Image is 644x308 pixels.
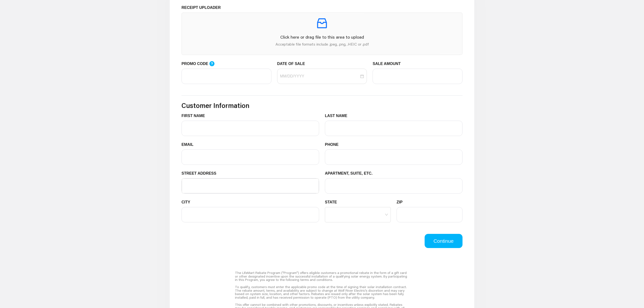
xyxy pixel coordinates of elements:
[277,61,309,67] label: DATE OF SALE
[186,41,458,47] p: Acceptable file formats include .jpeg, .png, .HEIC or .pdf
[325,149,463,165] input: PHONE
[325,199,340,205] label: STATE
[181,61,219,67] label: PROMO CODE
[181,5,224,11] label: RECEIPT UPLOADER
[397,199,406,205] label: ZIP
[185,179,316,193] input: STREET ADDRESS
[373,69,463,84] input: SALE AMOUNT
[328,207,388,222] input: STATE
[325,113,351,119] label: LAST NAME
[186,34,458,40] p: Click here or drag file to this area to upload
[181,101,463,110] h3: Customer Information
[373,61,404,67] label: SALE AMOUNT
[325,142,342,148] label: PHONE
[181,121,319,136] input: FIRST NAME
[182,13,462,55] span: inboxClick here or drag file to this area to uploadAcceptable file formats include .jpeg, .png, ....
[181,171,220,176] label: STREET ADDRESS
[181,142,197,148] label: EMAIL
[181,149,319,165] input: EMAIL
[325,178,463,194] input: APARTMENT, SUITE, ETC.
[325,171,376,176] label: APARTMENT, SUITE, ETC.
[181,113,209,119] label: FIRST NAME
[325,121,463,136] input: LAST NAME
[235,269,409,283] div: The LifeMart Rebate Program ("Program") offers eligible customers a promotional rebate in the for...
[425,234,463,248] button: Continue
[315,17,329,30] span: inbox
[181,199,194,205] label: CITY
[181,207,319,222] input: CITY
[280,73,359,79] input: DATE OF SALE
[235,283,409,301] div: To qualify, customers must enter the applicable promo code at the time of signing their solar ins...
[397,207,463,222] input: ZIP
